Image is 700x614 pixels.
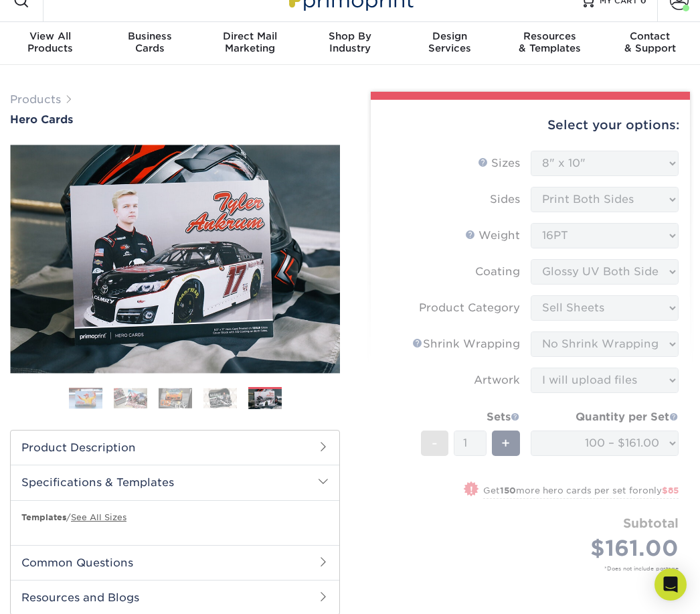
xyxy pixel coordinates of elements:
[10,93,61,106] a: Products
[21,512,329,524] p: /
[500,30,600,42] span: Resources
[10,145,340,374] img: Hero Cards 05
[400,30,500,42] span: Design
[600,22,700,65] a: Contact& Support
[500,22,600,65] a: Resources& Templates
[248,388,282,411] img: Hero Cards 05
[100,22,199,65] a: BusinessCards
[100,30,199,54] div: Cards
[600,30,700,42] span: Contact
[654,568,687,601] div: Open Intercom Messenger
[400,30,500,54] div: Services
[69,388,102,409] img: Hero Cards 01
[159,388,192,408] img: Hero Cards 03
[100,30,199,42] span: Business
[200,22,300,65] a: Direct MailMarketing
[400,22,500,65] a: DesignServices
[600,30,700,54] div: & Support
[10,113,340,126] a: Hero Cards
[11,545,339,580] h2: Common Questions
[203,388,237,408] img: Hero Cards 04
[300,30,400,54] div: Industry
[300,30,400,42] span: Shop By
[71,512,126,522] a: See All Sizes
[11,431,339,465] h2: Product Description
[11,465,339,500] h2: Specifications & Templates
[21,512,66,522] b: Templates
[200,30,300,54] div: Marketing
[300,22,400,65] a: Shop ByIndustry
[114,388,147,408] img: Hero Cards 02
[200,30,300,42] span: Direct Mail
[500,30,600,54] div: & Templates
[3,573,114,609] iframe: Google Customer Reviews
[381,100,679,151] div: Select your options:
